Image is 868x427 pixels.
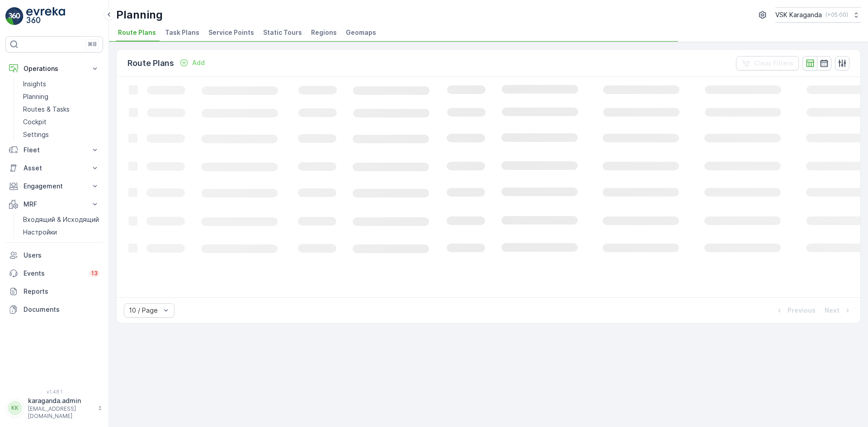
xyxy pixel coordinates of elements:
span: Geomaps [346,28,376,37]
a: Входящий & Исходящий [19,213,103,226]
button: Clear Filters [736,56,799,70]
p: Users [24,251,99,260]
a: Insights [19,78,103,90]
p: Next [825,306,840,315]
p: [EMAIL_ADDRESS][DOMAIN_NAME] [28,405,93,420]
p: Routes & Tasks [23,105,70,114]
a: Users [5,246,103,264]
p: Add [192,58,205,67]
p: Planning [23,92,48,101]
button: Fleet [5,141,103,159]
a: Routes & Tasks [19,103,103,116]
a: Documents [5,300,103,319]
span: Static Tours [263,28,302,37]
button: Engagement [5,177,103,195]
img: logo [5,7,24,25]
button: VSK Karaganda(+05:00) [775,7,861,23]
p: Previous [788,306,816,315]
p: 13 [91,270,98,277]
button: Asset [5,159,103,177]
span: v 1.48.1 [5,389,103,394]
p: Fleet [24,145,85,155]
p: ( +05:00 ) [826,11,848,19]
p: VSK Karaganda [775,10,822,19]
span: Service Points [208,28,254,37]
button: KKkaraganda.admin[EMAIL_ADDRESS][DOMAIN_NAME] [5,396,103,420]
p: Asset [24,164,85,173]
span: Task Plans [165,28,199,37]
a: Planning [19,90,103,103]
a: Настройки [19,226,103,239]
a: Settings [19,128,103,141]
p: Engagement [24,182,85,191]
p: Cockpit [23,117,47,127]
p: ⌘B [88,41,97,48]
span: Regions [311,28,337,37]
button: Previous [774,305,816,316]
p: Clear Filters [754,59,793,68]
p: Входящий & Исходящий [23,215,99,224]
p: Operations [24,64,85,73]
p: MRF [24,200,85,209]
button: Operations [5,60,103,78]
p: Planning [116,8,163,22]
a: Reports [5,282,103,300]
button: MRF [5,195,103,213]
p: Insights [23,80,46,89]
p: karaganda.admin [28,396,93,405]
div: KK [8,401,22,415]
p: Documents [24,305,99,314]
p: Events [24,269,84,278]
a: Cockpit [19,116,103,128]
button: Add [176,57,208,68]
p: Reports [24,287,99,296]
p: Настройки [23,228,57,237]
span: Route Plans [118,28,156,37]
img: logo_light-DOdMpM7g.png [26,7,65,25]
button: Next [824,305,853,316]
p: Route Plans [127,57,174,70]
p: Settings [23,130,49,139]
a: Events13 [5,264,103,282]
